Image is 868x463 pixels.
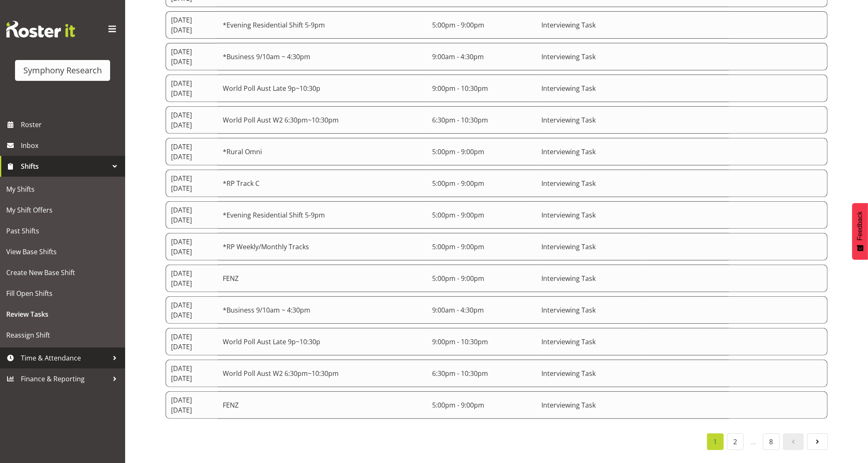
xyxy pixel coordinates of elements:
td: [DATE] [DATE] [166,75,218,102]
td: 5:00pm - 9:00pm [427,391,537,419]
td: Interviewing Task [536,391,643,419]
td: Interviewing Task [536,201,643,229]
a: Create New Base Shift [2,262,123,283]
td: Interviewing Task [536,328,643,355]
a: Fill Open Shifts [2,283,123,304]
td: [DATE] [DATE] [166,138,218,165]
td: 5:00pm - 9:00pm [427,138,537,165]
td: 9:00am - 4:30pm [427,43,537,70]
span: Shifts [21,160,108,173]
td: [DATE] [DATE] [166,391,218,419]
td: [DATE] [DATE] [166,328,218,355]
img: Rosterit website logo [6,21,75,38]
td: Interviewing Task [536,360,643,387]
td: [DATE] [DATE] [166,296,218,324]
td: *Business 9/10am ~ 4:30pm [218,43,427,70]
td: [DATE] [DATE] [166,11,218,39]
div: Symphony Research [23,64,102,77]
td: *Business 9/10am ~ 4:30pm [218,296,427,324]
td: 5:00pm - 9:00pm [427,11,537,39]
td: Interviewing Task [536,233,643,260]
td: [DATE] [DATE] [166,233,218,260]
td: *Evening Residential Shift 5-9pm [218,201,427,229]
td: [DATE] [DATE] [166,43,218,70]
td: 9:00pm - 10:30pm [427,75,537,102]
td: World Poll Aust W2 6:30pm~10:30pm [218,106,427,134]
td: Interviewing Task [536,138,643,165]
span: Fill Open Shifts [6,287,119,300]
td: World Poll Aust Late 9p~10:30p [218,75,427,102]
a: My Shifts [2,179,123,200]
td: 5:00pm - 9:00pm [427,201,537,229]
span: Past Shifts [6,225,119,237]
span: Reassign Shift [6,329,119,341]
td: [DATE] [DATE] [166,265,218,292]
a: My Shift Offers [2,200,123,220]
span: Time & Attendance [21,352,108,364]
td: World Poll Aust Late 9p~10:30p [218,328,427,355]
td: FENZ [218,265,427,292]
td: *RP Weekly/Monthly Tracks [218,233,427,260]
a: View Base Shifts [2,241,123,262]
td: [DATE] [DATE] [166,360,218,387]
td: *Rural Omni [218,138,427,165]
td: 5:00pm - 9:00pm [427,170,537,197]
td: 5:00pm - 9:00pm [427,265,537,292]
a: 8 [763,433,780,450]
span: My Shift Offers [6,204,119,216]
span: Inbox [21,139,121,152]
span: Create New Base Shift [6,266,119,279]
td: 9:00pm - 10:30pm [427,328,537,355]
span: My Shifts [6,183,119,195]
td: *RP Track C [218,170,427,197]
td: *Evening Residential Shift 5-9pm [218,11,427,39]
td: Interviewing Task [536,43,643,70]
td: World Poll Aust W2 6:30pm~10:30pm [218,360,427,387]
td: [DATE] [DATE] [166,106,218,134]
td: FENZ [218,391,427,419]
span: Feedback [856,211,864,240]
td: [DATE] [DATE] [166,201,218,229]
td: Interviewing Task [536,296,643,324]
button: Feedback - Show survey [852,203,868,260]
td: 5:00pm - 9:00pm [427,233,537,260]
td: Interviewing Task [536,106,643,134]
td: 6:30pm - 10:30pm [427,360,537,387]
td: Interviewing Task [536,265,643,292]
a: Reassign Shift [2,325,123,345]
td: 6:30pm - 10:30pm [427,106,537,134]
td: 9:00am - 4:30pm [427,296,537,324]
span: Finance & Reporting [21,373,108,385]
a: 2 [727,433,744,450]
td: Interviewing Task [536,11,643,39]
span: View Base Shifts [6,245,119,258]
span: Review Tasks [6,308,119,320]
td: [DATE] [DATE] [166,170,218,197]
span: Roster [21,118,121,131]
td: Interviewing Task [536,170,643,197]
a: Review Tasks [2,304,123,325]
td: Interviewing Task [536,75,643,102]
a: Past Shifts [2,220,123,241]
